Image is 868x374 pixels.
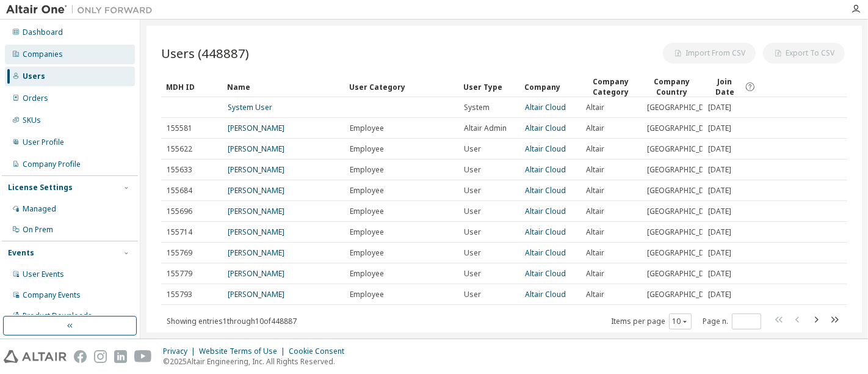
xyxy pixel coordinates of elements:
[647,165,720,175] span: [GEOGRAPHIC_DATA]
[647,186,720,196] span: [GEOGRAPHIC_DATA]
[23,116,41,125] div: SKUs
[464,144,481,154] span: User
[586,186,604,196] span: Altair
[23,159,81,169] div: Company Profile
[228,123,284,133] a: [PERSON_NAME]
[464,103,490,112] span: System
[647,269,720,279] span: [GEOGRAPHIC_DATA]
[6,4,159,16] img: Altair One
[349,77,454,97] div: User Category
[745,81,756,92] svg: Date when the user was first added or directly signed up. If the user was deleted and later re-ad...
[525,289,566,299] a: Altair Cloud
[525,102,566,112] a: Altair Cloud
[708,186,731,196] span: [DATE]
[350,207,384,216] span: Employee
[525,123,566,133] a: Altair Cloud
[350,144,384,154] span: Employee
[525,248,566,258] a: Altair Cloud
[163,356,352,367] p: © 2025 Altair Engineering, Inc. All Rights Reserved.
[708,103,731,112] span: [DATE]
[647,123,720,133] span: [GEOGRAPHIC_DATA]
[525,144,566,154] a: Altair Cloud
[708,144,731,154] span: [DATE]
[228,185,284,196] a: [PERSON_NAME]
[228,164,284,175] a: [PERSON_NAME]
[23,137,64,147] div: User Profile
[228,144,284,154] a: [PERSON_NAME]
[586,123,604,133] span: Altair
[94,350,107,363] img: instagram.svg
[646,76,698,97] div: Company Country
[611,313,692,329] span: Items per page
[708,165,731,175] span: [DATE]
[586,227,604,237] span: Altair
[525,164,566,175] a: Altair Cloud
[228,268,284,279] a: [PERSON_NAME]
[161,45,249,62] span: Users (448887)
[114,350,127,363] img: linkedin.svg
[228,227,284,237] a: [PERSON_NAME]
[586,144,604,154] span: Altair
[167,207,192,216] span: 155696
[350,269,384,279] span: Employee
[350,123,384,133] span: Employee
[23,311,92,321] div: Product Downloads
[464,123,507,133] span: Altair Admin
[199,346,289,356] div: Website Terms of Use
[586,207,604,216] span: Altair
[23,269,64,279] div: User Events
[672,317,689,326] button: 10
[23,290,81,300] div: Company Events
[167,269,192,279] span: 155779
[703,313,761,329] span: Page n.
[464,207,481,216] span: User
[134,350,152,363] img: youtube.svg
[167,144,192,154] span: 155622
[350,227,384,237] span: Employee
[167,227,192,237] span: 155714
[23,28,63,37] div: Dashboard
[647,227,720,237] span: [GEOGRAPHIC_DATA]
[708,207,731,216] span: [DATE]
[647,103,720,112] span: [GEOGRAPHIC_DATA]
[163,346,199,356] div: Privacy
[8,248,34,258] div: Events
[23,71,45,81] div: Users
[647,290,720,299] span: [GEOGRAPHIC_DATA]
[289,346,352,356] div: Cookie Consent
[708,290,731,299] span: [DATE]
[228,102,272,112] a: System User
[4,350,67,363] img: altair_logo.svg
[166,77,217,97] div: MDH ID
[167,290,192,299] span: 155793
[524,77,576,97] div: Company
[525,227,566,237] a: Altair Cloud
[464,165,481,175] span: User
[23,94,48,103] div: Orders
[167,165,192,175] span: 155633
[350,186,384,196] span: Employee
[763,43,845,64] button: Export To CSV
[167,123,192,133] span: 155581
[167,248,192,258] span: 155769
[23,225,53,235] div: On Prem
[663,43,756,64] button: Import From CSV
[350,165,384,175] span: Employee
[167,316,297,326] span: Showing entries 1 through 10 of 448887
[708,248,731,258] span: [DATE]
[464,227,481,237] span: User
[585,76,637,97] div: Company Category
[708,227,731,237] span: [DATE]
[227,77,339,97] div: Name
[8,183,73,193] div: License Settings
[228,206,284,216] a: [PERSON_NAME]
[23,204,56,214] div: Managed
[464,186,481,196] span: User
[350,290,384,299] span: Employee
[708,123,731,133] span: [DATE]
[647,207,720,216] span: [GEOGRAPHIC_DATA]
[23,50,63,59] div: Companies
[525,206,566,216] a: Altair Cloud
[708,269,731,279] span: [DATE]
[464,269,481,279] span: User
